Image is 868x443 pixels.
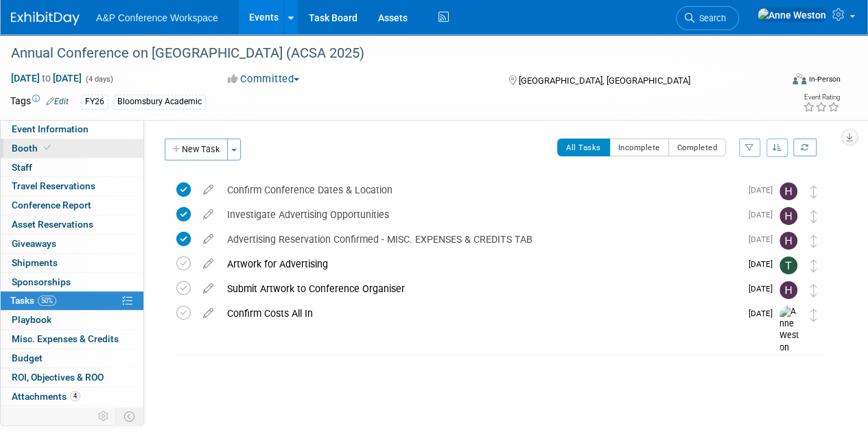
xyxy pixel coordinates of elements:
span: A&P Conference Workspace [96,12,218,23]
a: Giveaways [1,235,143,253]
img: Tia Ali [779,256,797,274]
span: Shipments [12,257,58,268]
span: Tasks [10,295,56,306]
img: Hannah Siegel [779,207,797,225]
span: Search [694,13,726,23]
a: edit [196,307,220,320]
span: Giveaways [12,238,56,249]
span: Booth [12,143,54,154]
div: Investigate Advertising Opportunities [220,203,740,226]
a: Staff [1,158,143,177]
i: Move task [810,284,817,297]
i: Move task [810,259,817,272]
span: Conference Report [12,200,91,211]
div: Event Format [719,71,841,92]
div: Confirm Conference Dates & Location [220,178,740,202]
a: edit [196,283,220,295]
a: edit [196,208,220,221]
div: Artwork for Advertising [220,252,740,276]
span: [DATE] [DATE] [10,72,82,84]
a: Shipments [1,254,143,272]
span: Event Information [12,123,89,134]
span: 50% [38,296,56,306]
span: Attachments [12,391,80,402]
span: [DATE] [749,185,779,195]
img: Hannah Siegel [779,232,797,250]
a: edit [196,258,220,270]
i: Booth reservation complete [44,144,51,152]
i: Move task [810,210,817,223]
i: Move task [810,309,817,322]
span: (4 days) [84,75,113,84]
span: [DATE] [749,235,779,244]
a: Edit [46,97,69,106]
div: Bloomsbury Academic [113,95,206,109]
i: Move task [810,185,817,198]
a: Playbook [1,311,143,329]
span: ROI, Objectives & ROO [12,372,104,383]
td: Personalize Event Tab Strip [92,407,116,425]
a: Budget [1,349,143,368]
td: Tags [10,94,69,110]
img: ExhibitDay [11,12,80,25]
img: Format-Inperson.png [793,73,806,84]
img: Anne Weston [779,306,800,355]
span: to [40,73,53,84]
div: In-Person [808,74,841,84]
span: Playbook [12,314,51,325]
a: Search [676,6,739,30]
a: Sponsorships [1,273,143,291]
span: Staff [12,162,32,173]
img: Hannah Siegel [779,281,797,299]
button: New Task [165,139,228,160]
span: Misc. Expenses & Credits [12,333,119,344]
span: Budget [12,352,43,363]
img: Hannah Siegel [779,182,797,200]
button: Completed [668,139,727,156]
i: Move task [810,235,817,248]
img: Anne Weston [757,8,827,23]
a: Event Information [1,120,143,139]
div: Advertising Reservation Confirmed - MISC. EXPENSES & CREDITS TAB [220,228,740,251]
div: FY26 [81,95,108,109]
div: Submit Artwork to Conference Organiser [220,277,740,300]
a: Refresh [793,139,817,156]
span: [DATE] [749,309,779,318]
button: Incomplete [609,139,669,156]
a: Travel Reservations [1,177,143,195]
button: Committed [223,72,305,86]
span: [DATE] [749,259,779,269]
a: edit [196,184,220,196]
span: Sponsorships [12,276,71,287]
span: [DATE] [749,210,779,219]
div: Event Rating [803,94,840,101]
a: edit [196,233,220,246]
span: [GEOGRAPHIC_DATA], [GEOGRAPHIC_DATA] [518,75,690,86]
span: 4 [70,391,80,401]
a: Booth [1,139,143,158]
span: Travel Reservations [12,180,95,191]
a: Conference Report [1,196,143,215]
td: Toggle Event Tabs [116,407,144,425]
span: Asset Reservations [12,219,93,230]
span: [DATE] [749,284,779,294]
div: Confirm Costs All In [220,302,740,325]
a: Misc. Expenses & Credits [1,330,143,348]
div: Annual Conference on [GEOGRAPHIC_DATA] (ACSA 2025) [6,41,770,66]
button: All Tasks [557,139,610,156]
a: Asset Reservations [1,215,143,234]
a: Attachments4 [1,387,143,406]
a: Tasks50% [1,291,143,310]
a: ROI, Objectives & ROO [1,368,143,387]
